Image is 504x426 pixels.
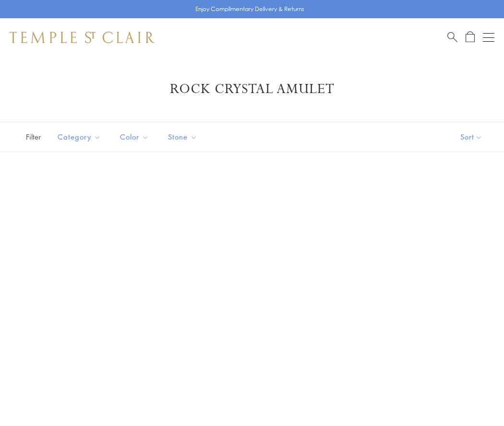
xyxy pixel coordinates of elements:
[195,4,304,14] p: Enjoy Complimentary Delivery & Returns
[439,122,504,152] button: Show sort by
[53,131,108,143] span: Category
[163,131,204,143] span: Stone
[113,126,156,148] button: Color
[466,31,475,43] a: Open Shopping Bag
[161,126,204,148] button: Stone
[10,32,155,43] img: Temple St. Clair
[483,32,494,43] button: Open navigation
[115,131,156,143] span: Color
[447,31,457,43] a: Search
[50,126,108,148] button: Category
[24,81,480,98] h1: Rock Crystal Amulet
